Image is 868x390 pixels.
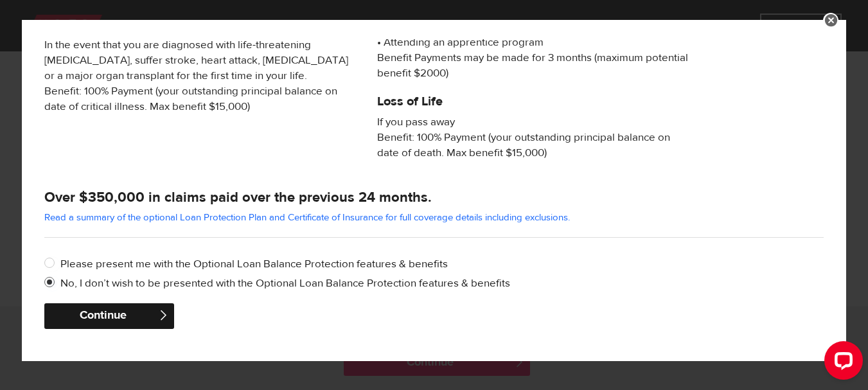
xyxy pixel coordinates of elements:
[814,336,868,390] iframe: LiveChat chat widget
[60,276,824,291] label: No, I don’t wish to be presented with the Optional Loan Balance Protection features & benefits
[44,188,824,206] h4: Over $350,000 in claims paid over the previous 24 months.
[44,303,174,329] button: Continue
[158,310,169,321] span: 
[44,276,60,292] input: No, I don’t wish to be presented with the Optional Loan Balance Protection features & benefits
[44,211,570,224] a: Read a summary of the optional Loan Protection Plan and Certificate of Insurance for full coverag...
[377,114,691,161] span: If you pass away Benefit: 100% Payment (your outstanding principal balance on date of death. Max ...
[377,94,691,109] h5: Loss of Life
[44,37,358,114] span: In the event that you are diagnosed with life-threatening [MEDICAL_DATA], suffer stroke, heart at...
[60,256,824,272] label: Please present me with the Optional Loan Balance Protection features & benefits
[44,256,60,272] input: Please present me with the Optional Loan Balance Protection features & benefits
